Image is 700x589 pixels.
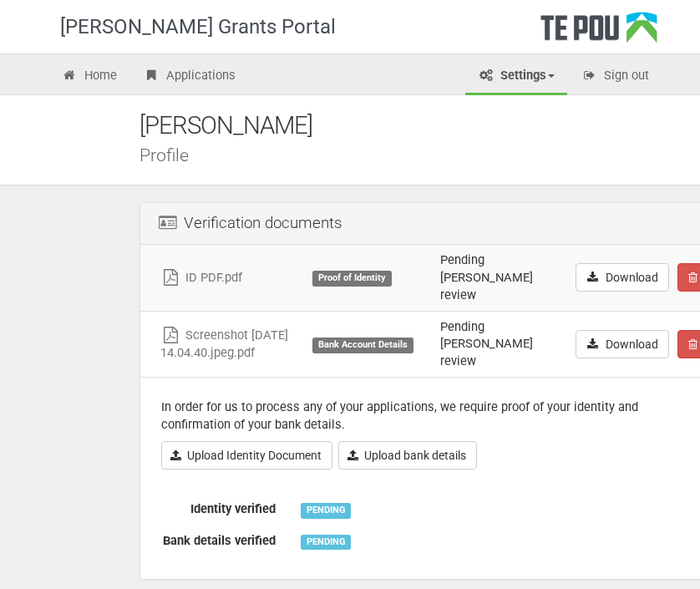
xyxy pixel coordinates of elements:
a: ID PDF.pdf [160,270,242,285]
a: Upload Identity Document [161,441,332,470]
div: Proof of Identity [312,271,391,286]
label: Bank details verified [149,526,288,550]
a: Sign out [569,58,662,95]
div: PENDING [301,503,351,518]
a: Download [576,330,669,358]
a: Home [49,58,129,95]
a: Settings [465,58,567,95]
a: Upload bank details [338,441,477,470]
a: Download [576,263,669,292]
label: Identity verified [149,495,288,518]
td: Pending [PERSON_NAME] review [434,245,569,311]
a: Applications [131,58,248,95]
td: Pending [PERSON_NAME] review [434,311,569,378]
div: Bank Account Details [312,338,413,353]
div: PENDING [301,535,351,550]
a: Screenshot [DATE] 14.04.40.jpeg.pdf [160,328,288,360]
p: In order for us to process any of your applications, we require proof of your identity and confir... [161,399,694,433]
div: Te Pou Logo [540,12,657,53]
